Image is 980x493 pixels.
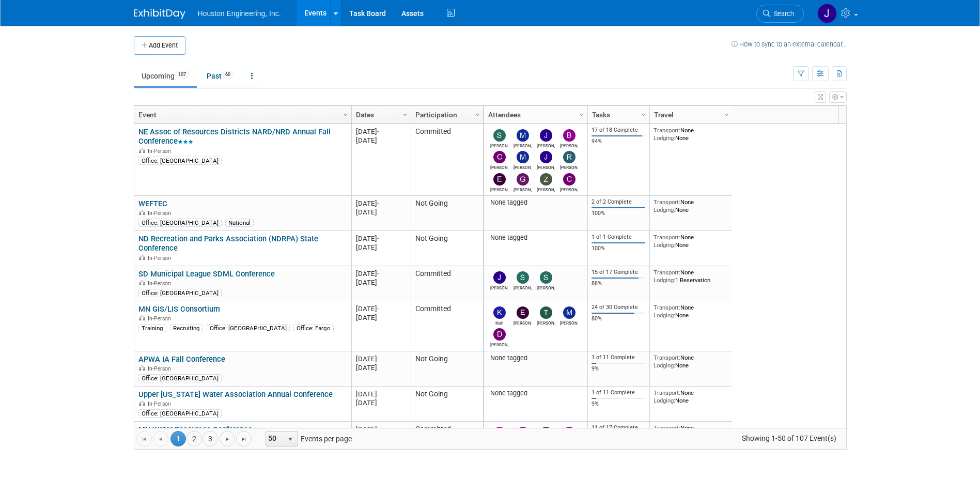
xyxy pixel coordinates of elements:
a: Go to the previous page [153,431,168,446]
img: Ethan Miller [493,173,506,186]
div: [DATE] [356,425,406,434]
span: Search [770,10,794,18]
td: Not Going [411,196,483,231]
img: Tanner Wilson [540,306,552,319]
div: [DATE] [356,269,406,278]
span: In-Person [148,148,174,155]
div: Janel Kaufman [537,142,555,148]
span: Transport: [654,127,680,134]
a: Participation [415,106,476,124]
td: Committed [411,301,483,351]
span: Transport: [654,234,680,241]
div: None tagged [488,354,583,362]
div: [DATE] [356,304,406,313]
div: None tagged [488,389,583,397]
a: MN Water Resources Conference [138,425,268,434]
div: None None [654,198,728,213]
span: - [377,305,379,313]
div: Zach Herrmann [537,186,555,192]
a: Tasks [592,106,643,124]
span: Transport: [654,389,680,396]
span: Go to the previous page [157,435,165,443]
div: [DATE] [356,208,406,217]
img: Belle Reeve [563,427,575,439]
div: 24 of 30 Complete [592,304,645,311]
span: Go to the last page [240,435,248,443]
img: Erik Nelson [517,306,529,319]
span: In-Person [148,315,174,322]
a: ND Recreation and Parks Association (NDRPA) State Conference [138,234,318,253]
td: Not Going [411,351,483,387]
img: Alex Schmidt [493,427,506,439]
div: [DATE] [356,363,406,372]
div: David Orthengren [490,341,508,347]
div: Erik Nelson [514,319,532,326]
div: Office: [GEOGRAPHIC_DATA] [138,219,222,227]
div: Training [138,324,166,332]
span: Transport: [654,269,680,276]
img: Sam Trebilcock [540,271,552,284]
div: Office: [GEOGRAPHIC_DATA] [138,409,222,418]
a: Column Settings [576,106,587,121]
img: Connor Kelley [493,151,506,163]
span: Transport: [654,354,680,361]
div: None tagged [488,198,583,207]
div: National [225,219,254,227]
a: WEFTEC [138,199,167,208]
a: Travel [654,106,725,124]
span: Column Settings [341,111,350,119]
div: 15 of 17 Complete [592,269,645,276]
span: 50 [266,432,284,446]
span: Transport: [654,424,680,432]
img: Mike Van Hove [517,151,529,163]
img: Griffin McComas [540,427,552,439]
div: [DATE] [356,355,406,363]
div: Ryan Roenigk [560,163,578,170]
a: NE Assoc of Resources Districts NARD/NRD Annual Fall Conference [138,127,331,146]
div: Gregg Thielman [514,186,532,192]
img: In-Person Event [139,315,145,320]
img: Bob Gregalunas [563,129,575,142]
div: [DATE] [356,199,406,208]
a: Go to the first page [136,431,152,446]
td: Committed [411,266,483,301]
div: [DATE] [356,136,406,145]
a: Search [756,5,804,23]
span: Lodging: [654,362,675,369]
img: Michael Sotak [517,129,529,142]
div: Recruiting [170,324,203,332]
a: 3 [203,431,218,446]
div: None None [654,389,728,404]
span: select [286,435,294,443]
span: Column Settings [473,111,481,119]
img: In-Person Event [139,280,145,285]
img: Jacob Garder [540,151,552,163]
a: Upcoming107 [134,66,197,86]
span: In-Person [148,365,174,372]
a: Go to the next page [220,431,235,446]
img: In-Person Event [139,400,145,406]
a: Attendees [488,106,581,124]
div: [DATE] [356,243,406,252]
div: Michael Sotak [514,142,532,148]
a: Upper [US_STATE] Water Association Annual Conference [138,390,333,399]
span: Lodging: [654,241,675,249]
span: Lodging: [654,134,675,142]
span: Column Settings [578,111,586,119]
a: Column Settings [399,106,411,121]
div: Stan Hanson [514,284,532,290]
div: Kiah Sagami [490,319,508,326]
div: 17 of 18 Complete [592,127,645,134]
img: Janel Kaufman [540,129,552,142]
img: Josh Johnson [493,271,506,284]
span: - [377,355,379,363]
div: Connor Kelley [490,163,508,170]
span: - [377,128,379,135]
span: - [377,390,379,398]
img: In-Person Event [139,365,145,371]
span: - [377,199,379,207]
a: Go to the last page [236,431,252,446]
span: Go to the first page [140,435,148,443]
span: Lodging: [654,312,675,319]
a: Event [138,106,345,124]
